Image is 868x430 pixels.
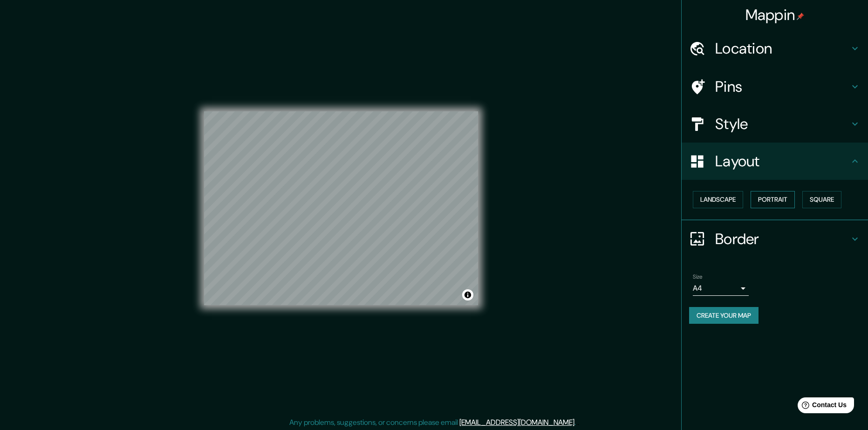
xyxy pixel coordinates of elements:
h4: Location [715,39,849,58]
div: Style [682,105,868,143]
p: Any problems, suggestions, or concerns please email . [289,417,576,428]
button: Toggle attribution [462,289,473,300]
div: Layout [682,143,868,180]
div: Pins [682,68,868,105]
canvas: Map [204,111,478,305]
button: Square [802,191,841,208]
h4: Border [715,230,849,248]
div: . [577,417,579,428]
h4: Style [715,115,849,133]
button: Portrait [751,191,795,208]
button: Landscape [693,191,743,208]
div: A4 [693,281,749,296]
h4: Pins [715,77,849,96]
iframe: Help widget launcher [785,394,858,420]
a: [EMAIL_ADDRESS][DOMAIN_NAME] [459,417,574,427]
h4: Mappin [745,6,805,24]
label: Size [693,273,703,280]
div: Border [682,220,868,258]
h4: Layout [715,152,849,171]
img: pin-icon.png [797,13,804,20]
div: Location [682,30,868,67]
div: . [576,417,577,428]
button: Create your map [689,307,759,324]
